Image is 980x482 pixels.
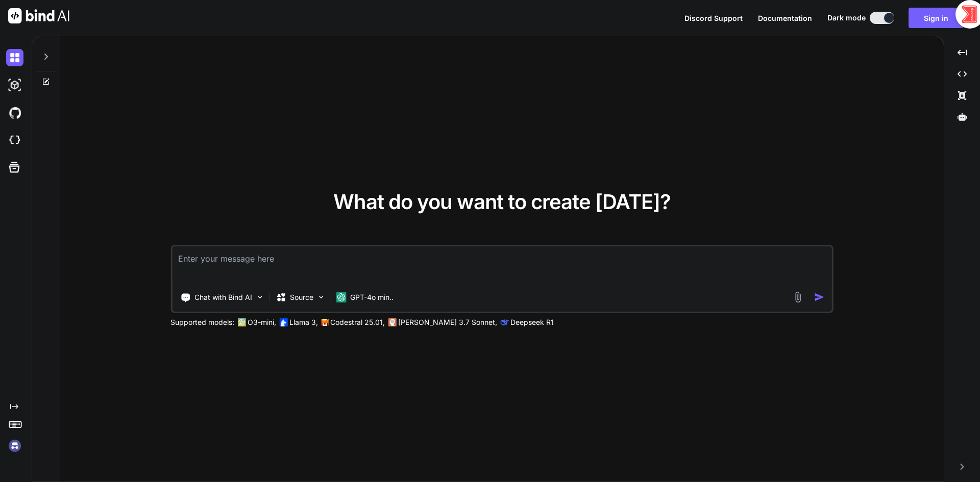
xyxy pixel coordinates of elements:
img: Pick Tools [255,293,264,301]
span: Dark mode [827,13,866,23]
p: [PERSON_NAME] 3.7 Sonnet, [398,317,497,327]
img: Bind AI [8,8,69,23]
img: attachment [792,291,804,303]
p: Llama 3, [289,317,318,327]
p: Chat with Bind AI [194,292,252,302]
img: claude [388,318,396,326]
img: darkAi-studio [6,77,23,94]
img: githubDark [6,104,23,121]
img: cloudideIcon [6,132,23,149]
img: GPT-4 [237,318,246,326]
span: Discord Support [684,14,743,22]
button: Sign in [909,8,964,28]
p: Source [290,292,313,302]
img: GPT-4o mini [336,292,346,302]
p: GPT-4o min.. [350,292,394,302]
span: Documentation [758,14,812,22]
p: Codestral 25.01, [330,317,385,327]
span: What do you want to create [DATE]? [333,189,671,214]
button: Discord Support [684,13,743,23]
img: Mistral-AI [321,319,328,326]
img: icon [814,292,825,302]
img: Llama2 [279,318,287,326]
img: signin [6,437,23,454]
button: Documentation [758,13,812,23]
img: claude [500,318,508,326]
img: darkChat [6,49,23,66]
p: O3-mini, [248,317,276,327]
p: Supported models: [170,317,234,327]
img: Pick Models [316,293,325,301]
p: Deepseek R1 [510,317,554,327]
